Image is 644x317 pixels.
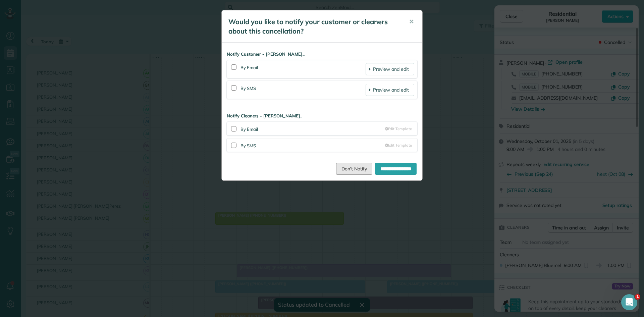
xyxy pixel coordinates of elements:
[240,125,385,133] div: By Email
[621,294,637,310] iframe: Intercom live chat
[366,63,414,75] a: Preview and edit
[385,126,412,131] a: Edit Template
[409,18,414,25] span: ✕
[240,84,366,96] div: By SMS
[227,113,417,119] strong: Notify Cleaners - [PERSON_NAME]..
[385,143,412,148] a: Edit Template
[336,163,372,175] a: Don't Notify
[366,84,414,96] a: Preview and edit
[227,51,417,57] strong: Notify Customer - [PERSON_NAME]..
[240,141,385,149] div: By SMS
[635,294,640,300] span: 1
[240,63,366,75] div: By Email
[228,17,399,36] h5: Would you like to notify your customer or cleaners about this cancellation?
